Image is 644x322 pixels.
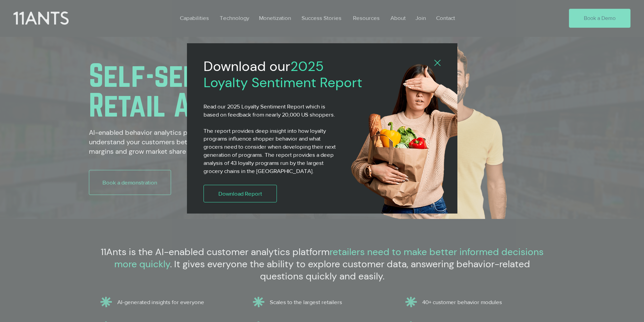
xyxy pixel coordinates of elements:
[204,57,290,75] span: Download our
[349,61,482,220] img: 11ants shopper4.png
[204,185,277,202] a: Download Report
[218,190,262,198] span: Download Report
[434,60,440,67] div: Back to site
[204,102,339,119] p: Read our 2025 Loyalty Sentiment Report which is based on feedback from nearly 20,000 US shoppers.
[204,127,339,175] p: The report provides deep insight into how loyalty programs influence shopper behavior and what gr...
[204,58,365,91] h2: 2025 Loyalty Sentiment Report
